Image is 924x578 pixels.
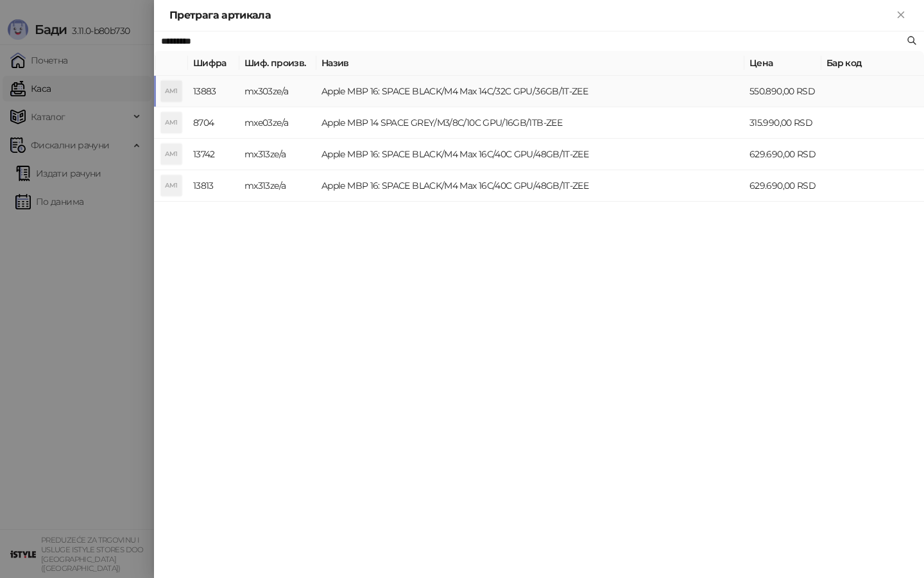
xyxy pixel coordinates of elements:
[744,51,821,76] th: Цена
[744,76,821,107] td: 550.890,00 RSD
[161,144,182,164] div: AM1
[169,8,893,23] div: Претрага артикала
[744,107,821,139] td: 315.990,00 RSD
[239,107,316,139] td: mxe03ze/a
[188,76,239,107] td: 13883
[316,170,744,202] td: Apple MBP 16: SPACE BLACK/M4 Max 16C/40C GPU/48GB/1T-ZEE
[316,76,744,107] td: Apple MBP 16: SPACE BLACK/M4 Max 14C/32C GPU/36GB/1T-ZEE
[316,139,744,170] td: Apple MBP 16: SPACE BLACK/M4 Max 16C/40C GPU/48GB/1T-ZEE
[188,51,239,76] th: Шифра
[161,175,182,196] div: AM1
[239,51,316,76] th: Шиф. произв.
[239,76,316,107] td: mx303ze/a
[239,139,316,170] td: mx313ze/a
[188,170,239,202] td: 13813
[239,170,316,202] td: mx313ze/a
[744,170,821,202] td: 629.690,00 RSD
[821,51,924,76] th: Бар код
[316,107,744,139] td: Apple MBP 14 SPACE GREY/M3/8C/10C GPU/16GB/1TB-ZEE
[316,51,744,76] th: Назив
[161,81,182,101] div: AM1
[188,107,239,139] td: 8704
[744,139,821,170] td: 629.690,00 RSD
[893,8,909,23] button: Close
[161,112,182,133] div: AM1
[188,139,239,170] td: 13742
